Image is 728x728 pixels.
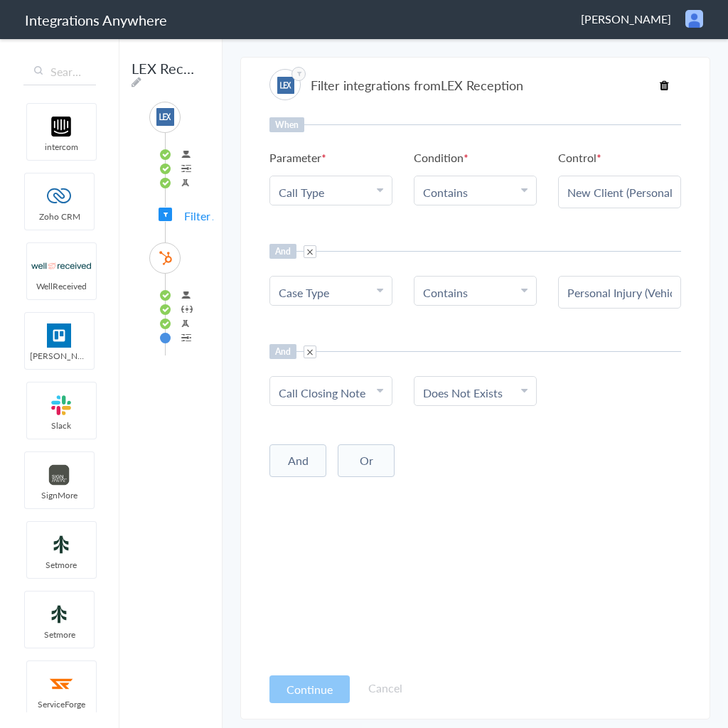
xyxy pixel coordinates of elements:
[269,117,304,132] h6: When
[277,77,294,94] img: lex-app-logo.svg
[25,628,94,641] span: Setmore
[423,284,468,301] a: Contains
[567,284,672,301] input: Enter Values
[27,698,96,710] span: ServiceForge
[25,489,94,501] span: SignMore
[156,249,174,267] img: hubspot-logo.svg
[423,184,468,200] a: Contains
[31,114,92,139] img: intercom-logo.svg
[27,280,96,292] span: WellReceived
[31,254,92,278] img: wr-logo.svg
[279,284,329,301] a: Case Type
[31,532,92,557] img: setmoreNew.jpg
[279,184,324,200] a: Call Type
[423,385,503,401] a: Does Not Exists
[29,463,90,487] img: signmore-logo.png
[29,184,90,208] img: zoho-logo.svg
[269,344,296,359] h6: And
[31,672,92,696] img: serviceforge-icon.png
[29,323,90,348] img: trello.png
[581,11,671,27] span: [PERSON_NAME]
[25,350,94,362] span: [PERSON_NAME]
[27,141,96,153] span: intercom
[441,76,523,94] span: LEX Reception
[567,184,672,200] input: Enter Values
[685,10,703,28] img: user.png
[23,58,96,85] input: Search...
[269,675,350,703] button: Continue
[27,419,96,432] span: Slack
[558,149,601,166] h6: Control
[311,76,523,94] h4: Filter integrations from
[269,244,296,259] h6: And
[29,602,90,626] img: setmoreNew.jpg
[269,149,326,166] h6: Parameter
[414,149,469,166] h6: Condition
[27,559,96,571] span: Setmore
[279,385,365,401] a: Call Closing Note
[368,680,402,696] a: Cancel
[25,10,167,30] h1: Integrations Anywhere
[31,393,92,417] img: slack-logo.svg
[338,444,395,477] button: Or
[25,210,94,223] span: Zoho CRM
[269,444,326,477] button: And
[156,108,174,126] img: lex-app-logo.svg
[184,208,251,224] span: Filter Applied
